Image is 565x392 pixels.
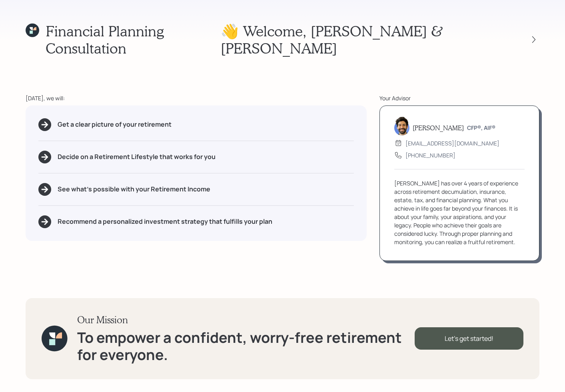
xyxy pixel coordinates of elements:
div: Let's get started! [415,327,523,350]
div: [PERSON_NAME] has over 4 years of experience across retirement decumulation, insurance, estate, t... [394,179,525,246]
img: eric-schwartz-headshot.png [394,116,409,135]
h1: Financial Planning Consultation [46,22,221,57]
h5: [PERSON_NAME] [413,124,464,131]
div: [EMAIL_ADDRESS][DOMAIN_NAME] [405,139,499,147]
h5: Recommend a personalized investment strategy that fulfills your plan [58,218,272,225]
div: [DATE], we will: [26,94,367,102]
h6: CFP®, AIF® [467,125,495,131]
h3: Our Mission [77,314,415,326]
div: Your Advisor [379,94,539,102]
h5: See what's possible with your Retirement Income [58,185,210,193]
h5: Get a clear picture of your retirement [58,121,172,128]
div: [PHONE_NUMBER] [405,151,455,159]
h1: 👋 Welcome , [PERSON_NAME] & [PERSON_NAME] [221,22,514,57]
h5: Decide on a Retirement Lifestyle that works for you [58,153,216,161]
h1: To empower a confident, worry-free retirement for everyone. [77,329,415,363]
